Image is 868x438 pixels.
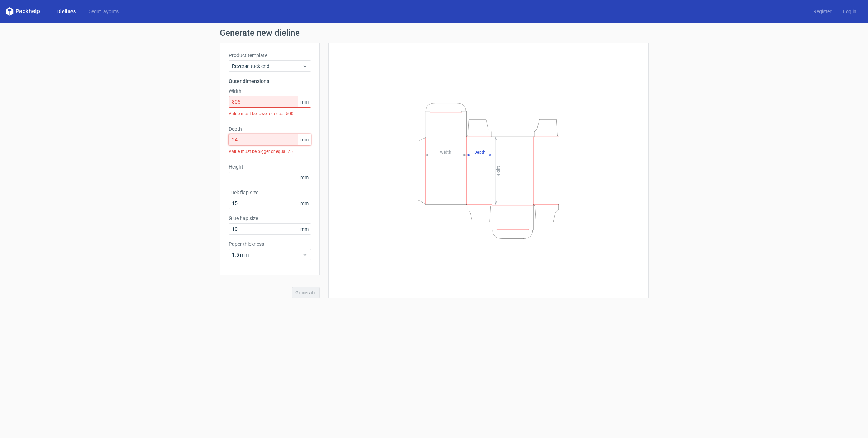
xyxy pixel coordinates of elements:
tspan: Width [440,149,451,154]
h1: Generate new dieline [220,29,649,37]
div: Value must be bigger or equal 25 [229,145,311,158]
label: Depth [229,125,311,133]
label: Product template [229,52,311,59]
label: Glue flap size [229,215,311,222]
label: Width [229,88,311,95]
label: Height [229,163,311,170]
span: mm [298,224,311,234]
span: mm [298,96,311,107]
label: Paper thickness [229,240,311,248]
tspan: Depth [474,149,485,154]
a: Dielines [51,8,81,15]
span: mm [298,198,311,209]
span: Reverse tuck end [232,63,302,70]
h3: Outer dimensions [229,78,311,85]
label: Tuck flap size [229,189,311,196]
tspan: Height [495,166,500,178]
a: Register [808,8,837,15]
span: mm [298,172,311,183]
span: 1.5 mm [232,251,302,258]
a: Log in [837,8,862,15]
div: Value must be lower or equal 500 [229,108,311,120]
a: Diecut layouts [81,8,124,15]
span: mm [298,134,311,145]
